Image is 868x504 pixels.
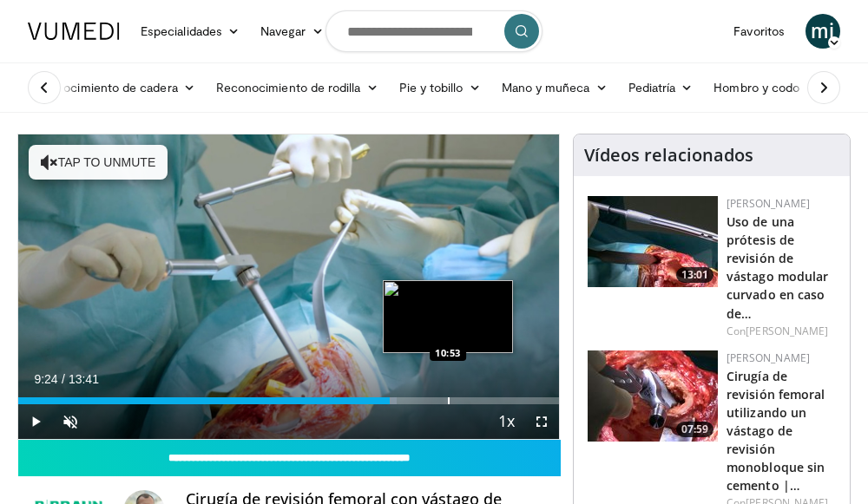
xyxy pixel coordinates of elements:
[811,18,834,43] font: mi
[399,80,464,95] font: Pie y tobillo
[325,10,542,52] input: Buscar temas, intervenciones
[383,280,513,353] img: image.jpeg
[588,350,718,442] a: 07:59
[628,80,676,95] font: Pediatría
[69,372,99,386] span: 13:41
[502,80,590,95] font: Mano y muñeca
[491,70,618,105] a: Mano y muñeca
[18,134,559,439] video-js: Video Player
[681,422,708,436] font: 07:59
[588,196,718,287] a: 13:01
[727,324,746,338] font: Con
[713,80,799,95] font: Hombro y codo
[524,404,559,439] button: Fullscreen
[29,145,168,180] button: Tap to unmute
[490,404,524,439] button: Playback Rate
[62,372,65,386] span: /
[727,368,825,494] a: Cirugía de revisión femoral utilizando un vástago de revisión monobloque sin cemento |…
[681,267,708,282] font: 13:01
[588,196,718,287] img: 3f0fddff-fdec-4e4b-bfed-b21d85259955.150x105_q85_crop-smart_upscale.jpg
[618,70,704,105] a: Pediatría
[703,70,827,105] a: Hombro y codo
[746,324,828,338] a: [PERSON_NAME]
[588,350,718,442] img: 97950487-ad54-47b6-9334-a8a64355b513.150x105_q85_crop-smart_upscale.jpg
[733,23,785,38] font: Favoritos
[206,70,389,105] a: Reconocimiento de rodilla
[727,350,810,365] a: [PERSON_NAME]
[34,372,57,386] span: 9:24
[18,404,53,439] button: Play
[18,397,559,404] div: Progress Bar
[28,80,178,95] font: Reconocimiento de cadera
[53,404,88,439] button: Unmute
[130,14,250,49] a: Especialidades
[584,143,753,167] font: Vídeos relacionados
[389,70,491,105] a: Pie y tobillo
[28,23,120,40] img: Logotipo de VuMedi
[723,14,795,49] a: Favoritos
[141,23,222,38] font: Especialidades
[260,23,306,38] font: Navegar
[806,14,840,49] a: mi
[216,80,361,95] font: Reconocimiento de rodilla
[727,213,829,322] a: Uso de una prótesis de revisión de vástago modular curvado en caso de…
[250,14,334,49] a: Navegar
[727,196,810,211] a: [PERSON_NAME]
[17,70,206,105] a: Reconocimiento de cadera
